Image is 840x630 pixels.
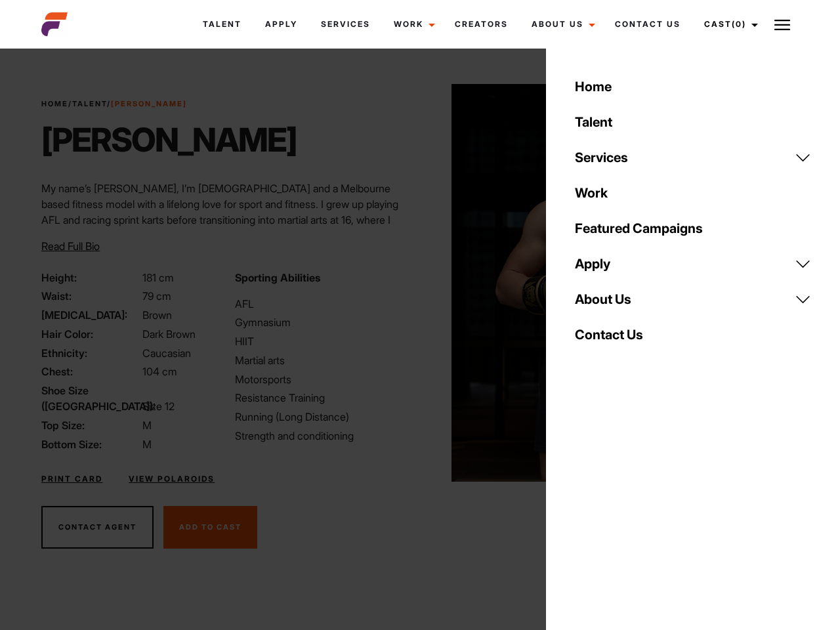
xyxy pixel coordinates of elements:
[235,333,412,349] li: HIIT
[41,506,154,549] button: Contact Agent
[235,314,412,330] li: Gymnasium
[567,211,819,246] a: Featured Campaigns
[142,365,177,378] span: 104 cm
[774,17,790,33] img: Burger icon
[41,436,140,452] span: Bottom Size:
[235,296,412,312] li: AFL
[235,371,412,387] li: Motorsports
[443,7,520,42] a: Creators
[41,288,140,304] span: Waist:
[129,473,215,485] a: View Polaroids
[41,238,100,254] button: Read Full Bio
[253,7,309,42] a: Apply
[142,271,174,284] span: 181 cm
[142,346,191,360] span: Caucasian
[41,98,187,110] span: / /
[235,271,320,284] strong: Sporting Abilities
[41,180,412,322] p: My name’s [PERSON_NAME], I’m [DEMOGRAPHIC_DATA] and a Melbourne based fitness model with a lifelo...
[142,289,171,303] span: 79 cm
[732,19,746,29] span: (0)
[142,308,172,322] span: Brown
[382,7,443,42] a: Work
[142,438,152,451] span: M
[41,120,297,159] h1: [PERSON_NAME]
[41,307,140,323] span: [MEDICAL_DATA]:
[567,140,819,175] a: Services
[567,69,819,104] a: Home
[235,352,412,368] li: Martial arts
[567,282,819,317] a: About Us
[142,400,175,413] span: Size 12
[111,99,187,108] strong: [PERSON_NAME]
[41,99,68,108] a: Home
[603,7,692,42] a: Contact Us
[41,11,68,37] img: cropped-aefm-brand-fav-22-square.png
[309,7,382,42] a: Services
[41,417,140,433] span: Top Size:
[567,246,819,282] a: Apply
[567,175,819,211] a: Work
[41,473,102,485] a: Print Card
[235,428,412,444] li: Strength and conditioning
[41,240,100,253] span: Read Full Bio
[163,506,257,549] button: Add To Cast
[235,390,412,406] li: Resistance Training
[235,409,412,425] li: Running (Long Distance)
[567,317,819,352] a: Contact Us
[191,7,253,42] a: Talent
[692,7,766,42] a: Cast(0)
[72,99,107,108] a: Talent
[41,326,140,342] span: Hair Color:
[142,419,152,432] span: M
[567,104,819,140] a: Talent
[520,7,603,42] a: About Us
[142,327,196,341] span: Dark Brown
[179,522,241,532] span: Add To Cast
[41,270,140,285] span: Height:
[41,364,140,379] span: Chest:
[41,383,140,414] span: Shoe Size ([GEOGRAPHIC_DATA]):
[41,345,140,361] span: Ethnicity:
